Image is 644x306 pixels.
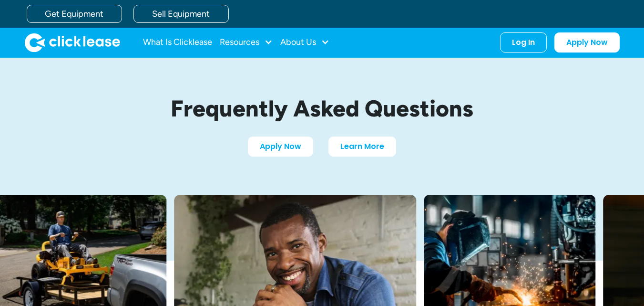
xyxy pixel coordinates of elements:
[512,38,535,47] div: Log In
[328,137,396,157] a: Learn More
[248,137,313,157] a: Apply Now
[25,33,120,52] img: Clicklease logo
[220,33,273,52] div: Resources
[27,5,122,23] a: Get Equipment
[554,32,620,53] a: Apply Now
[98,96,546,121] h1: Frequently Asked Questions
[280,33,329,52] div: About Us
[133,5,229,23] a: Sell Equipment
[25,33,120,52] a: home
[143,33,212,52] a: What Is Clicklease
